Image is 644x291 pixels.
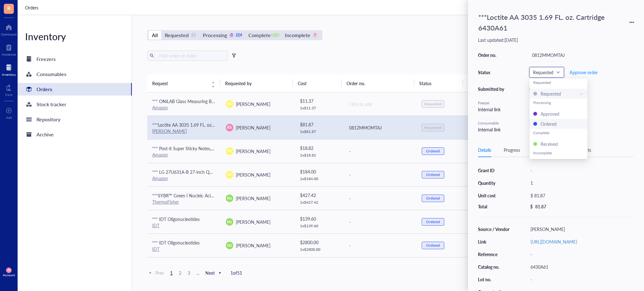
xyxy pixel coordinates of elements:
a: Orders [18,83,132,96]
a: Stock tracker [18,98,132,111]
div: Submitted by [478,86,506,92]
div: 81.87 [535,204,546,209]
div: 1 x $ 11.37 [300,106,338,111]
th: Date [463,74,560,92]
div: Processing [203,31,227,40]
div: Repository [36,115,60,124]
a: [URL][DOMAIN_NAME] [530,239,577,245]
div: Requested [424,125,442,130]
td: 0812MMOMTAJ [343,116,417,139]
div: Quantity [478,180,510,186]
span: NG [227,219,232,224]
div: Requested [533,80,584,85]
span: NG [227,243,232,248]
div: ***Loctite AA 3035 1.69 FL. oz. Cartridge 6430A61 [475,10,608,35]
div: 1025 [273,33,278,38]
div: Consumables [36,70,66,79]
td: - [343,210,417,233]
div: $ 184.00 [300,168,338,175]
div: Requested [541,90,561,97]
th: Order no. [341,74,414,92]
div: Received [541,140,558,147]
div: 1 x $ 184.00 [300,176,338,181]
div: Archive [36,130,54,139]
span: *** IDT Oligonucleotides [152,216,200,222]
div: 1 x $ 427.42 [300,200,338,205]
div: - [528,166,634,175]
div: Source / Vendor [478,226,510,232]
span: Approve order [569,70,598,75]
span: SK [227,172,232,178]
div: Ordered [426,172,440,177]
div: 0 [229,33,234,38]
td: - [343,163,417,186]
div: $ [530,204,533,209]
div: All [152,31,158,40]
div: Notebook [2,52,16,56]
div: Freezers [36,55,56,63]
a: Core [5,83,12,96]
div: $ 2800.00 [300,239,338,246]
div: 1 x $ 139.60 [300,223,338,228]
div: Consumable [478,120,506,126]
span: Request [152,80,208,87]
div: Core [5,93,12,96]
a: IDT [152,246,159,252]
div: Ordered [426,243,440,248]
span: NG [227,196,232,201]
div: segmented control [147,30,322,40]
a: Notebook [2,42,16,56]
span: ***Loctite AA 3035 1.69 FL. oz. Cartridge 6430A61 [152,122,251,128]
span: [PERSON_NAME] [236,219,270,225]
div: Add [6,116,12,119]
div: $ 427.42 [300,192,338,199]
span: ***SYBR™ Green I Nucleic Acid Gel Stain, 10,000X concentrate in DMSO [152,192,295,199]
div: Click to assign [529,103,634,110]
div: Status [478,69,506,75]
div: - [349,242,412,249]
th: Requested by [220,74,293,92]
div: Requested [424,102,442,107]
span: [PERSON_NAME] [236,101,270,107]
div: Link [478,239,510,244]
span: ... [194,270,202,276]
div: $ 18.82 [300,145,338,151]
span: SK [227,101,232,107]
div: Complete [248,31,270,40]
span: [PERSON_NAME] [236,172,270,178]
a: Freezers [18,53,132,65]
span: [PERSON_NAME] [236,195,270,201]
td: - [343,257,417,281]
a: Dashboard [1,22,17,36]
th: Cost [293,74,341,92]
div: Incomplete [533,151,584,156]
div: - [349,195,412,202]
div: - [528,250,634,259]
th: Status [414,74,463,92]
div: $ 81.87 [528,191,631,200]
td: - [343,186,417,210]
div: Requested [165,31,189,40]
div: 7 [312,33,318,38]
div: - [528,275,634,284]
div: Inventory [18,30,132,43]
a: Repository [18,113,132,126]
button: Approve order [569,67,598,77]
span: RS [7,269,10,272]
th: Request [147,74,220,92]
div: Unit cost [478,193,510,198]
a: Amazon [152,104,168,111]
div: Incomplete [285,31,310,40]
div: Catalog no. [478,264,510,270]
a: Archive [18,128,132,141]
div: Ordered [426,196,440,201]
div: $ 139.60 [300,215,338,222]
a: [PERSON_NAME] [152,128,187,134]
span: Prev [147,270,164,276]
div: Approved [541,110,559,117]
div: Stock tracker [36,100,66,109]
td: - [343,233,417,257]
a: ThermoFisher [152,199,179,205]
a: Amazon [152,151,168,158]
div: 1 x $ 18.82 [300,153,338,158]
